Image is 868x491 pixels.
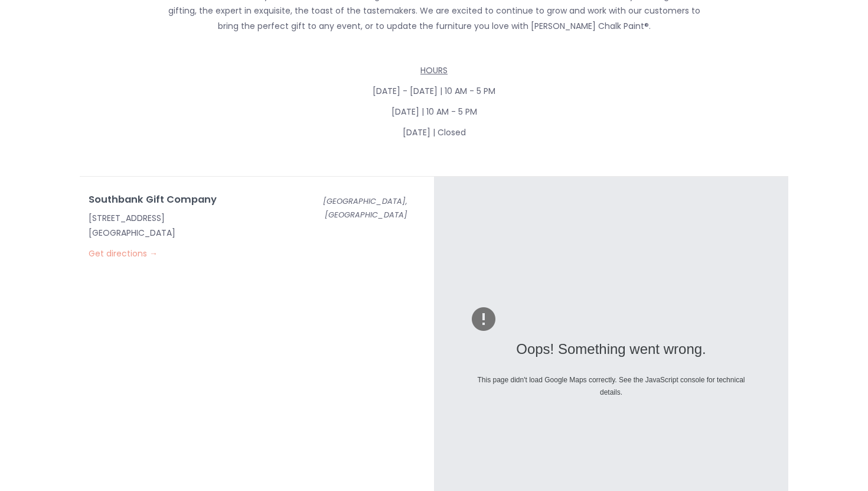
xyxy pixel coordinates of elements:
[97,105,771,119] p: [DATE] | 10 AM - 5 PM
[97,84,771,99] p: [DATE] - [DATE] | 10 AM - 5 PM
[472,374,750,399] div: This page didn't load Google Maps correctly. See the JavaScript console for technical details.
[472,336,750,362] div: Oops! Something went wrong.
[89,248,158,259] a: Get directions →
[89,211,295,240] p: [STREET_ADDRESS] [GEOGRAPHIC_DATA]
[304,194,416,222] div: [GEOGRAPHIC_DATA], [GEOGRAPHIC_DATA]
[89,194,295,205] h4: Southbank Gift Company
[420,64,448,76] span: HOURS
[97,125,771,140] p: [DATE] | Closed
